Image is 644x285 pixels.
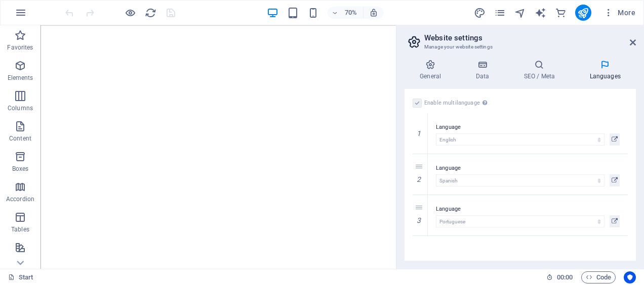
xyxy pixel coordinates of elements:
[12,165,29,173] p: Boxes
[555,7,567,19] button: commerce
[8,271,33,283] a: Click to cancel selection. Double-click to open Pages
[574,60,636,81] h4: Languages
[436,121,620,133] label: Language
[557,271,573,283] span: 00 00
[424,33,636,42] h2: Website settings
[8,74,33,82] p: Elements
[546,271,573,283] h6: Session time
[424,97,490,109] label: Enable multilanguage
[9,134,31,142] p: Content
[8,104,33,112] p: Columns
[460,60,508,81] h4: Data
[405,60,460,81] h4: General
[8,256,32,264] p: Features
[436,162,620,174] label: Language
[328,7,364,19] button: 70%
[436,203,620,215] label: Language
[624,271,636,283] button: Usercentrics
[412,216,426,224] em: 3
[535,7,547,19] button: text_generator
[424,42,616,52] h3: Manage your website settings
[11,225,29,233] p: Tables
[514,7,527,19] button: navigator
[575,5,591,21] button: publish
[412,175,426,183] em: 2
[7,43,33,52] p: Favorites
[144,7,156,19] button: reload
[474,7,486,19] button: design
[494,7,506,19] i: Pages (Ctrl+Alt+S)
[494,7,506,19] button: pages
[514,7,526,19] i: Navigator
[564,273,566,281] span: :
[603,8,635,18] span: More
[6,195,34,203] p: Accordion
[555,7,567,19] i: Commerce
[508,60,574,81] h4: SEO / Meta
[581,271,616,283] button: Code
[535,7,546,19] i: AI Writer
[343,7,359,19] h6: 70%
[599,5,639,21] button: More
[369,8,378,17] i: On resize automatically adjust zoom level to fit chosen device.
[586,271,611,283] span: Code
